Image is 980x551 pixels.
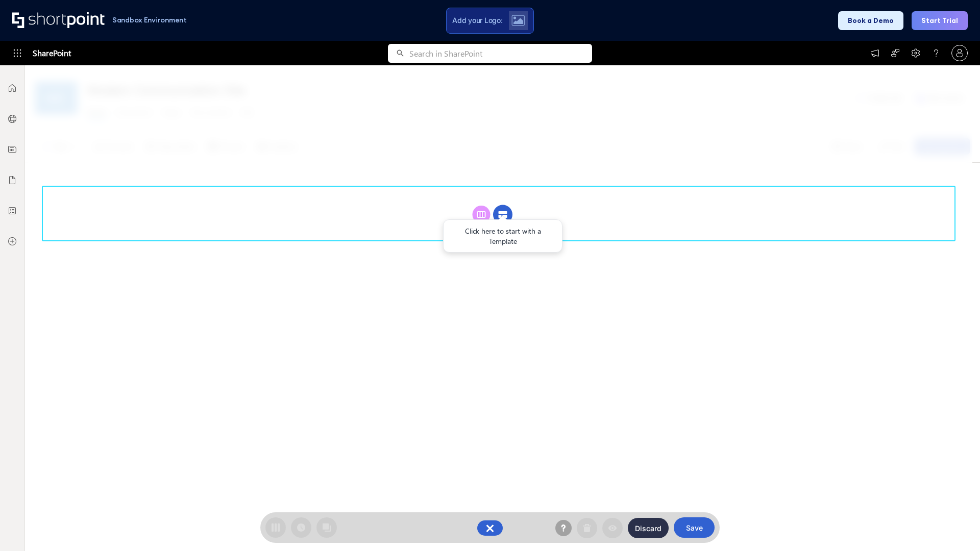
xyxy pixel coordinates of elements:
[838,11,903,30] button: Book a Demo
[409,44,592,63] input: Search in SharePoint
[452,16,502,25] span: Add your Logo:
[511,15,525,26] img: Upload logo
[33,41,71,65] span: SharePoint
[112,17,187,23] h1: Sandbox Environment
[674,517,715,538] button: Save
[912,11,968,30] button: Start Trial
[628,518,669,538] button: Discard
[929,502,980,551] iframe: Chat Widget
